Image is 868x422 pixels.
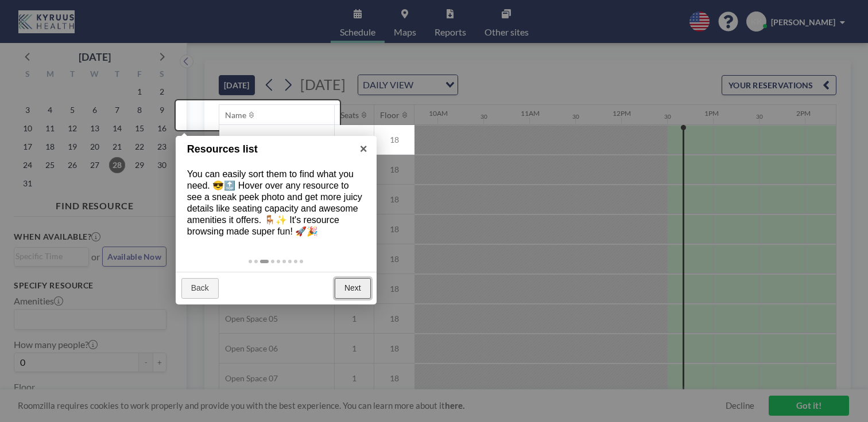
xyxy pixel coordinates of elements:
[374,135,414,145] span: 18
[187,142,347,157] h1: Resources list
[176,157,377,249] div: You can easily sort them to find what you need. 😎🔝 Hover over any resource to see a sneak peek ph...
[335,135,374,145] span: 4
[335,278,371,299] a: Next
[181,278,219,299] a: Back
[219,135,247,145] span: Ballad
[351,136,377,162] a: ×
